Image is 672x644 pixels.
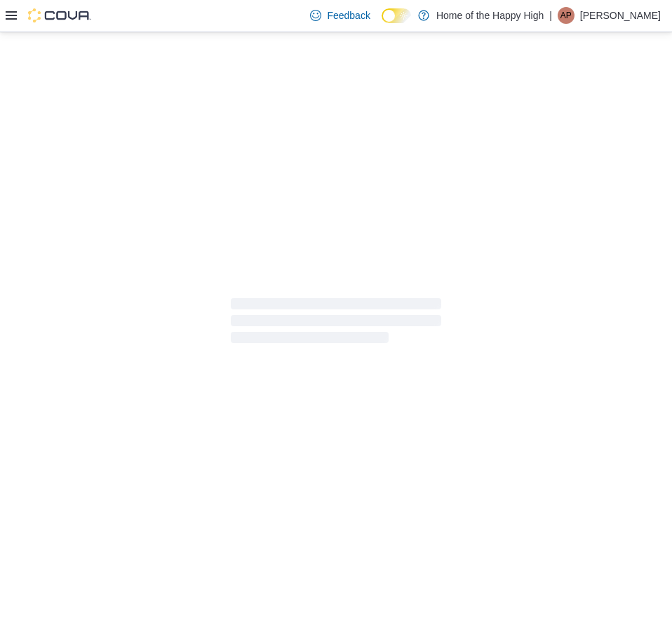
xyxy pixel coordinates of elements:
[558,7,574,24] div: Annie Perret-Smith
[436,7,544,24] p: Home of the Happy High
[560,7,572,24] span: AP
[327,8,370,22] span: Feedback
[549,7,552,24] p: |
[382,8,411,23] input: Dark Mode
[580,7,661,24] p: [PERSON_NAME]
[231,301,441,346] span: Loading
[28,8,91,22] img: Cova
[304,1,375,29] a: Feedback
